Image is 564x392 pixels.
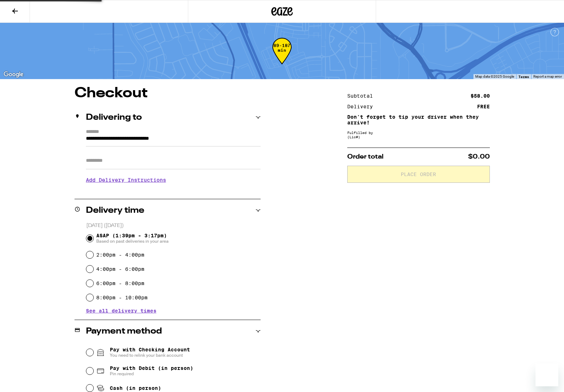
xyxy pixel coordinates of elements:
[75,86,261,100] h1: Checkout
[347,104,378,109] div: Delivery
[86,206,144,215] h2: Delivery time
[347,166,490,183] button: Place Order
[110,365,193,371] span: Pay with Debit (in person)
[468,154,490,160] span: $0.00
[518,74,529,79] a: Terms
[401,172,436,177] span: Place Order
[86,172,261,188] h3: Add Delivery Instructions
[2,70,25,79] img: Google
[110,352,190,358] span: You need to relink your bank account
[96,252,144,258] label: 2:00pm - 4:00pm
[86,188,261,194] p: We'll contact you at [PHONE_NUMBER] when we arrive
[110,347,190,358] span: Pay with Checking Account
[96,295,148,300] label: 8:00pm - 10:00pm
[347,154,384,160] span: Order total
[477,104,490,109] div: FREE
[96,280,144,286] label: 6:00pm - 8:00pm
[110,385,161,391] span: Cash (in person)
[2,70,25,79] a: Open this area in Google Maps (opens a new window)
[475,74,514,78] span: Map data ©2025 Google
[347,114,490,125] p: Don't forget to tip your driver when they arrive!
[110,371,193,377] span: Pin required
[86,308,157,313] button: See all delivery times
[86,222,261,229] p: [DATE] ([DATE])
[347,130,490,139] div: Fulfilled by (Lic# )
[533,74,562,78] a: Report a map error
[272,43,292,70] div: 89-187 min
[86,113,142,122] h2: Delivering to
[96,266,144,272] label: 4:00pm - 6:00pm
[86,327,162,336] h2: Payment method
[471,93,490,98] div: $58.00
[535,363,558,386] iframe: Button to launch messaging window
[347,93,378,98] div: Subtotal
[96,233,169,244] span: ASAP (1:39pm - 3:17pm)
[96,238,169,244] span: Based on past deliveries in your area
